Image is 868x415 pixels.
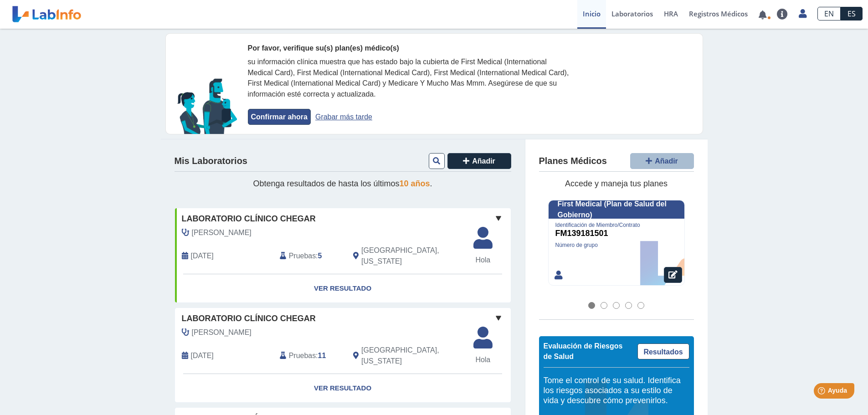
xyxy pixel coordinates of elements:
font: Registros Médicos [689,9,748,18]
font: [PERSON_NAME] [192,229,252,236]
font: : [316,252,318,260]
font: Pruebas [289,252,316,260]
span: 22 de febrero de 2025 [191,251,214,261]
font: Obtenga resultados de hasta los últimos [253,179,399,188]
font: Laboratorio Clínico Chegar [182,314,316,323]
button: Añadir [447,153,511,169]
font: 5 [318,252,322,260]
font: [DATE] [191,352,214,359]
font: Laboratorio Clínico Chegar [182,214,316,223]
font: HRA [664,9,678,18]
font: Ver resultado [314,384,371,392]
font: Grabar más tarde [315,113,372,121]
font: Laboratorios [611,9,653,18]
a: Ver resultado [175,374,511,403]
button: Confirmar ahora [248,109,311,125]
font: Añadir [472,157,495,165]
font: Hola [475,356,490,364]
span: Simmons Félix, Víctor [192,227,252,238]
span: 19 de julio de 2025 [191,350,214,361]
font: Ver resultado [314,284,371,292]
iframe: Lanzador de widgets de ayuda [787,379,858,405]
font: Tome el control de su salud. Identifica los riesgos asociados a su estilo de vida y descubre cómo... [544,376,681,405]
font: . [430,179,432,188]
font: ES [847,9,856,19]
span: Simmons Félix, Víctor [192,327,252,338]
font: [DATE] [191,252,214,260]
font: Accede y maneja tus planes [565,179,668,188]
a: Resultados [637,343,689,359]
font: Evaluación de Riesgos de Salud [544,342,623,361]
font: Planes Médicos [539,156,607,166]
font: EN [824,9,834,19]
a: Ver resultado [175,274,511,303]
button: Añadir [630,153,694,169]
font: su información clínica muestra que has estado bajo la cubierta de First Medical (International Me... [248,58,569,98]
span: Río Grande, Puerto Rico [361,245,462,267]
font: Hola [475,256,490,264]
font: 11 [318,352,326,359]
span: Río Grande, Puerto Rico [361,345,462,367]
font: [PERSON_NAME] [192,328,252,336]
font: Pruebas [289,352,316,359]
font: [GEOGRAPHIC_DATA], [US_STATE] [361,246,439,265]
font: 10 años [400,179,430,188]
font: Por favor, verifique su(s) plan(es) médico(s) [248,44,399,52]
font: Mis Laboratorios [175,156,247,166]
font: Inicio [583,9,601,18]
font: Confirmar ahora [251,113,308,121]
font: [GEOGRAPHIC_DATA], [US_STATE] [361,346,439,365]
font: : [316,352,318,359]
font: Añadir [655,157,678,165]
font: Resultados [643,348,683,356]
